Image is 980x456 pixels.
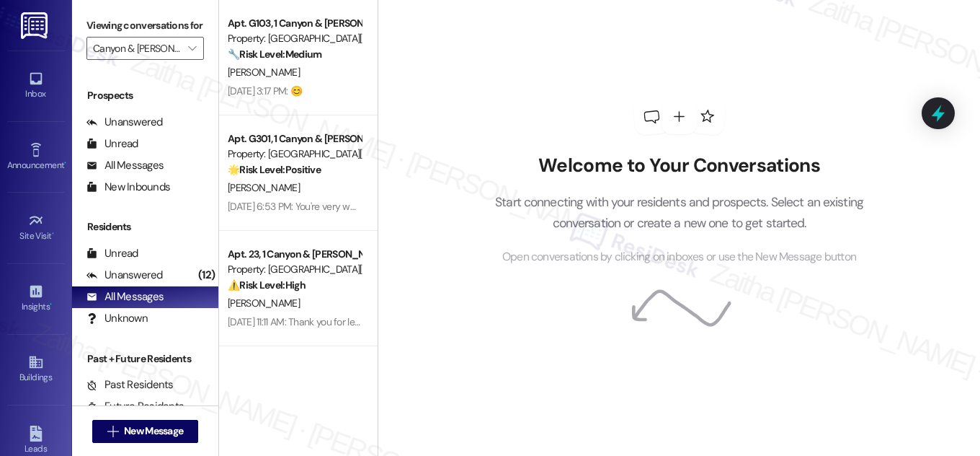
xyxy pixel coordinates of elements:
[52,229,54,239] span: •
[502,248,856,266] span: Open conversations by clicking on inboxes or use the New Message button
[86,246,138,261] div: Unread
[93,37,181,60] input: All communities
[228,131,361,146] div: Apt. G301, 1 Canyon & [PERSON_NAME][GEOGRAPHIC_DATA]
[86,136,138,152] div: Unread
[86,268,163,283] div: Unanswered
[86,180,170,195] div: New Inbounds
[86,14,204,37] label: Viewing conversations for
[195,264,218,286] div: (12)
[228,200,502,213] div: [DATE] 6:53 PM: You're very welcome! We're always happy to help.
[72,219,218,234] div: Residents
[86,377,174,393] div: Past Residents
[228,48,321,61] strong: 🔧 Risk Level: Medium
[473,154,886,177] h2: Welcome to Your Conversations
[21,12,50,39] img: ResiDesk Logo
[188,43,196,54] i: 
[228,279,306,291] strong: ⚠️ Risk Level: High
[228,84,302,97] div: [DATE] 3:17 PM: 😊
[72,351,218,367] div: Past + Future Residents
[228,16,361,31] div: Apt. G103, 1 Canyon & [PERSON_NAME][GEOGRAPHIC_DATA]
[64,158,66,168] span: •
[228,31,361,46] div: Property: [GEOGRAPHIC_DATA][PERSON_NAME]
[124,424,183,439] span: New Message
[228,181,300,194] span: [PERSON_NAME]
[92,420,199,443] button: New Message
[7,279,65,318] a: Insights •
[50,299,52,310] span: •
[86,115,163,130] div: Unanswered
[7,350,65,389] a: Buildings
[86,158,164,173] div: All Messages
[228,163,321,176] strong: 🌟 Risk Level: Positive
[228,297,300,310] span: [PERSON_NAME]
[72,88,218,103] div: Prospects
[228,247,361,262] div: Apt. 23, 1 Canyon & [PERSON_NAME][GEOGRAPHIC_DATA]
[473,192,886,233] p: Start connecting with your residents and prospects. Select an existing conversation or create a n...
[86,311,148,326] div: Unknown
[86,289,164,304] div: All Messages
[228,262,361,277] div: Property: [GEOGRAPHIC_DATA][PERSON_NAME]
[107,426,118,437] i: 
[86,399,184,414] div: Future Residents
[228,66,300,79] span: [PERSON_NAME]
[7,209,65,247] a: Site Visit •
[228,146,361,162] div: Property: [GEOGRAPHIC_DATA][PERSON_NAME]
[7,66,65,105] a: Inbox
